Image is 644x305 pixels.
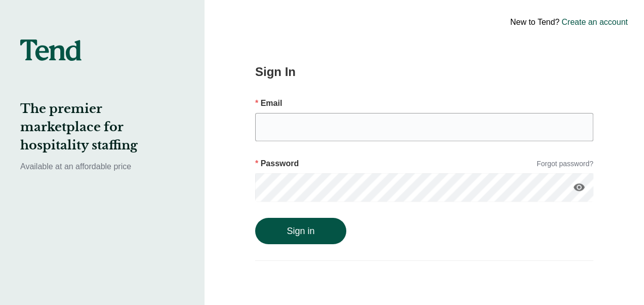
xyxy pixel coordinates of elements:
[255,218,346,244] button: Sign in
[537,159,593,169] a: Forgot password?
[20,40,82,61] img: tend-logo
[255,158,299,170] p: Password
[20,100,184,155] h2: The premier marketplace for hospitality staffing
[255,63,593,81] h2: Sign In
[561,16,628,28] a: Create an account
[20,161,184,173] p: Available at an affordable price
[255,97,593,109] p: Email
[573,181,585,194] i: visibility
